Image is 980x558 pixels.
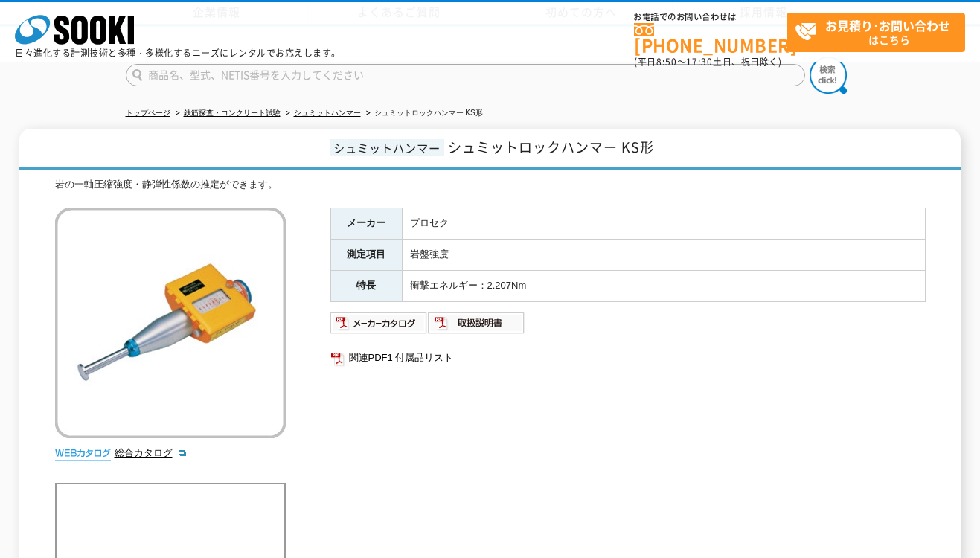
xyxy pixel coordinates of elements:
a: [PHONE_NUMBER] [634,23,787,54]
img: 取扱説明書 [428,311,525,335]
a: シュミットハンマー [294,109,361,117]
a: 取扱説明書 [428,321,525,332]
a: 関連PDF1 付属品リスト [330,348,926,368]
span: お電話でのお問い合わせは [634,13,787,22]
img: シュミットロックハンマー KS形 [55,208,286,438]
span: 17:30 [686,55,713,68]
img: webカタログ [55,446,111,461]
th: メーカー [330,208,402,240]
a: 総合カタログ [115,447,188,458]
span: (平日 ～ 土日、祝日除く) [634,55,781,68]
span: シュミットハンマー [330,139,444,156]
strong: お見積り･お問い合わせ [825,16,950,34]
a: 鉄筋探査・コンクリート試験 [184,109,281,117]
p: 日々進化する計測技術と多種・多様化するニーズにレンタルでお応えします。 [15,48,341,57]
a: お見積り･お問い合わせはこちら [787,13,965,52]
img: btn_search.png [810,57,847,94]
a: トップページ [126,109,170,117]
span: 8:50 [656,55,677,68]
div: 岩の一軸圧縮強度・静弾性係数の推定ができます。 [55,177,926,193]
span: シュミットロックハンマー KS形 [448,137,654,157]
a: メーカーカタログ [330,321,428,332]
input: 商品名、型式、NETIS番号を入力してください [126,64,805,86]
span: はこちら [795,13,964,51]
td: 岩盤強度 [402,239,925,270]
td: プロセク [402,208,925,240]
th: 特長 [330,270,402,301]
img: メーカーカタログ [330,311,428,335]
th: 測定項目 [330,239,402,270]
li: シュミットロックハンマー KS形 [363,106,483,121]
td: 衝撃エネルギー：2.207Nm [402,270,925,301]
